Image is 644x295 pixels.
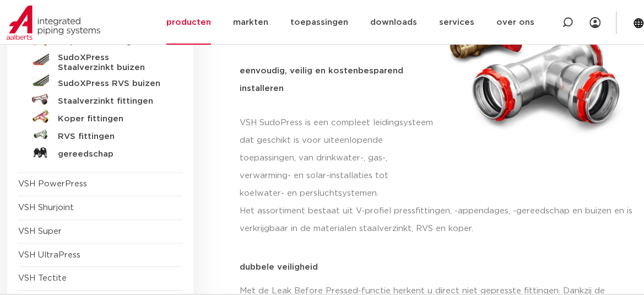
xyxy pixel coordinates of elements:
[18,73,182,90] a: SudoXPress RVS buizen
[58,132,167,142] h5: RVS fittingen
[18,227,62,235] a: VSH Super
[18,274,67,282] a: VSH Tectite
[240,263,637,271] p: dubbele veiligheid
[58,149,167,159] h5: gereedschap
[18,108,182,126] a: Koper fittingen
[18,251,80,259] a: VSH UltraPress
[18,203,74,212] a: VSH Shurjoint
[18,49,182,73] a: SudoXPress Staalverzinkt buizen
[18,143,182,161] a: gereedschap
[58,79,167,89] h5: SudoXPress RVS buizen
[58,96,167,106] h5: Staalverzinkt fittingen
[18,90,182,108] a: Staalverzinkt fittingen
[240,114,435,202] p: VSH SudoPress is een compleet leidingsysteem dat geschikt is voor uiteenlopende toepassingen, van...
[240,67,403,93] strong: eenvoudig, veilig en kostenbesparend installeren
[58,114,167,124] h5: Koper fittingen
[18,126,182,143] a: RVS fittingen
[58,53,167,73] h5: SudoXPress Staalverzinkt buizen
[240,202,637,238] p: Het assortiment bestaat uit V-profiel pressfittingen, -appendages, -gereedschap en buizen en is v...
[18,180,87,188] a: VSH PowerPress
